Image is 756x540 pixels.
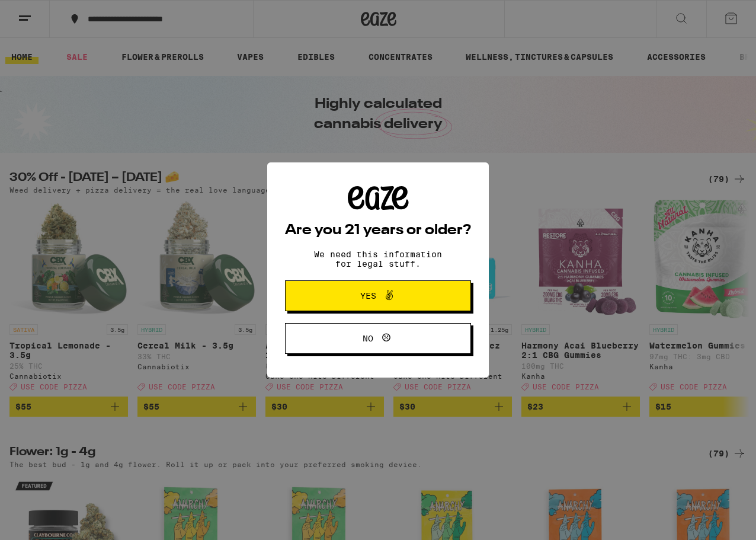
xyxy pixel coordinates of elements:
[304,250,452,269] p: We need this information for legal stuff.
[285,323,471,354] button: No
[285,280,471,311] button: Yes
[360,292,376,300] span: Yes
[285,223,471,238] h2: Are you 21 years or older?
[363,334,373,343] span: No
